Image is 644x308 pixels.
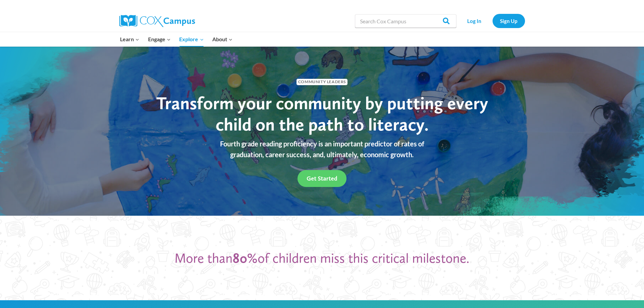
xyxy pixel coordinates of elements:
span: Transform your community by putting every child on the path to literacy. [156,92,488,135]
span: About [212,35,233,44]
img: Cox Campus [119,15,195,27]
span: Learn [120,35,139,44]
a: Get Started [297,170,347,187]
span: Community Leaders [296,79,348,85]
span: Get Started [307,175,337,182]
span: Explore [179,35,204,44]
a: Sign Up [493,14,525,28]
span: Engage [148,35,171,44]
input: Search Cox Campus [355,14,456,28]
p: More than of children miss this critical milestone. [118,250,527,266]
p: Fourth grade reading proficiency is an important predictor of rates of graduation, career success... [148,138,497,160]
strong: 80% [233,250,258,266]
nav: Primary Navigation [116,32,237,46]
a: Log In [460,14,489,28]
nav: Secondary Navigation [460,14,525,28]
